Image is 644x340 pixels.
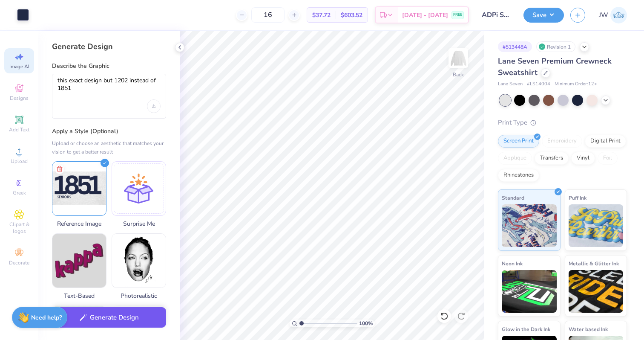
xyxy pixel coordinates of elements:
button: Generate Design [52,307,166,328]
span: [DATE] - [DATE] [402,11,448,20]
span: Neon Ink [502,259,523,268]
span: JW [599,10,608,20]
span: Decorate [9,259,29,266]
div: Revision 1 [536,41,575,52]
div: Upload image [147,99,161,113]
span: Lane Seven Premium Crewneck Sweatshirt [498,56,612,78]
span: Puff Ink [569,193,586,202]
span: Metallic & Glitter Ink [569,259,619,268]
span: Lane Seven [498,81,523,88]
img: Text-Based [52,234,106,288]
span: 100 % [359,320,373,327]
button: Save [523,8,564,23]
div: # 513448A [498,41,532,52]
div: Upload or choose an aesthetic that matches your vision to get a better result [52,139,166,156]
span: Water based Ink [569,325,608,334]
span: Glow in the Dark Ink [502,325,550,334]
span: Surprise Me [112,219,166,228]
img: Jane White [610,7,627,23]
span: Photorealistic [112,291,166,300]
label: Describe the Graphic [52,62,166,70]
div: Rhinestones [498,169,539,182]
div: Back [453,71,464,78]
span: Minimum Order: 12 + [555,81,597,88]
div: Embroidery [542,135,582,148]
span: # LS14004 [527,81,550,88]
span: FREE [453,12,462,18]
span: $37.72 [312,11,331,20]
div: Screen Print [498,135,539,148]
div: Applique [498,152,532,165]
div: Print Type [498,118,627,128]
span: Image AI [9,63,29,70]
span: Standard [502,193,524,202]
a: JW [599,7,627,23]
span: Clipart & logos [4,221,34,235]
span: Add Text [9,126,29,133]
img: Back [450,49,467,67]
span: Designs [10,95,29,102]
div: Digital Print [585,135,626,148]
input: – – [251,7,285,23]
div: Transfers [535,152,569,165]
img: Neon Ink [502,270,557,313]
textarea: this exact design but 1202 instead of 1851 [57,77,161,100]
span: Text-Based [52,291,106,300]
div: Foil [598,152,618,165]
div: Generate Design [52,41,166,52]
input: Untitled Design [475,6,517,23]
span: $603.52 [341,11,362,20]
label: Apply a Style (Optional) [52,127,166,136]
img: Photorealistic [112,234,166,288]
img: Puff Ink [569,204,624,247]
div: Vinyl [571,152,595,165]
span: Reference Image [52,219,106,228]
img: Metallic & Glitter Ink [569,270,624,313]
span: Upload [11,158,28,165]
span: Greek [13,189,26,196]
strong: Need help? [31,314,62,322]
img: Upload reference [52,162,106,215]
img: Standard [502,204,557,247]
